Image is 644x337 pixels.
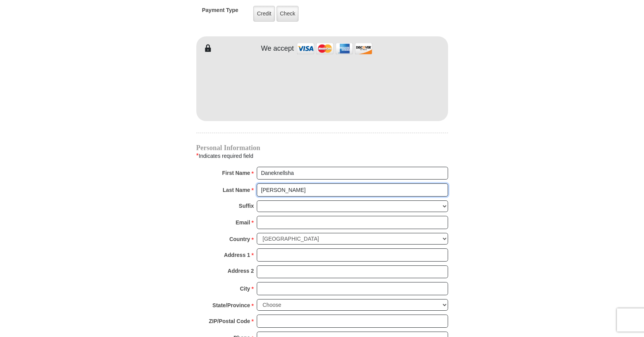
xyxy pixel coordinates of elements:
strong: City [240,283,250,294]
strong: Country [229,234,250,245]
strong: Suffix [239,200,254,211]
strong: Last Name [223,185,250,195]
strong: Email [236,217,250,228]
strong: State/Province [213,300,250,311]
label: Check [276,6,299,22]
h4: Personal Information [196,145,448,151]
label: Credit [253,6,275,22]
h4: We accept [261,44,294,53]
strong: First Name [222,168,250,178]
strong: Address 2 [228,265,254,276]
strong: ZIP/Postal Code [209,316,250,327]
strong: Address 1 [224,250,250,260]
div: Indicates required field [196,151,448,161]
h5: Payment Type [202,7,239,17]
img: credit cards accepted [296,40,373,57]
